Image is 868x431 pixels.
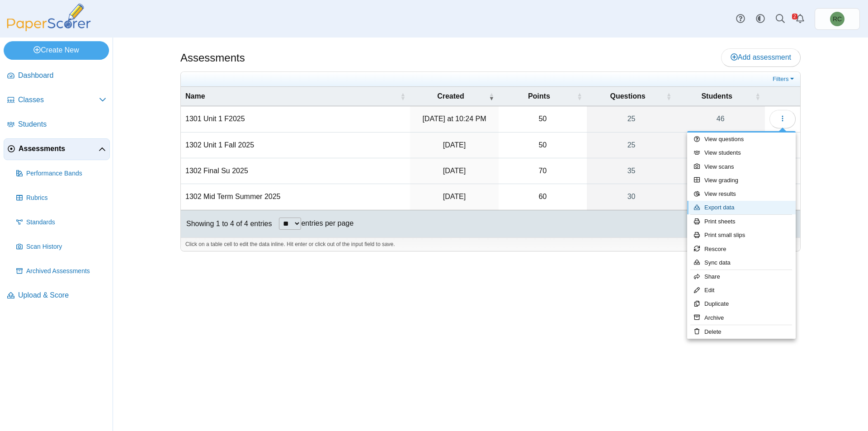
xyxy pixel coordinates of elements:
span: Questions : Activate to sort [666,92,671,101]
td: 70 [499,158,587,184]
td: 60 [499,184,587,210]
span: Performance Bands [26,169,106,178]
a: 15 [676,184,765,209]
span: Points : Activate to sort [577,92,582,101]
a: Dashboard [4,65,110,87]
a: Sync data [687,256,796,270]
td: 50 [499,106,587,132]
span: Students [680,91,753,101]
span: Scan History [26,242,106,251]
span: Robert Coyle [833,16,842,22]
td: 1302 Unit 1 Fall 2025 [181,133,410,158]
a: View scans [687,160,796,174]
a: 35 [587,158,676,184]
span: Standards [26,218,106,227]
a: Classes [4,90,110,111]
a: Assessments [4,138,110,160]
time: Sep 28, 2025 at 11:45 PM [443,141,466,149]
span: Students : Activate to sort [755,92,760,101]
a: Create New [4,41,109,59]
span: Rubrics [26,194,106,203]
a: 25 [587,106,676,132]
span: Classes [18,95,99,105]
a: Standards [13,212,110,233]
span: Add assessment [731,53,791,61]
a: Rubrics [13,187,110,209]
a: Edit [687,284,796,297]
span: Assessments [19,144,99,154]
td: 1301 Unit 1 F2025 [181,106,410,132]
a: View students [687,146,796,160]
a: View results [687,187,796,201]
span: Robert Coyle [830,12,844,26]
time: Jul 6, 2025 at 10:08 PM [443,167,466,175]
a: Add assessment [721,48,801,66]
a: View grading [687,174,796,187]
a: Students [4,114,110,136]
span: Dashboard [18,71,106,81]
span: Created [415,91,487,101]
time: Jun 17, 2025 at 3:38 PM [443,193,466,200]
span: Questions [591,91,665,101]
td: 1302 Final Su 2025 [181,158,410,184]
a: Alerts [790,9,810,29]
a: View questions [687,133,796,146]
div: Showing 1 to 4 of 4 entries [181,210,272,237]
a: 30 [587,184,676,209]
a: Export data [687,201,796,214]
span: Created : Activate to remove sorting [489,92,494,101]
a: Performance Bands [13,163,110,185]
a: 24 [676,133,765,158]
a: Filters [770,75,798,84]
a: Scan History [13,236,110,258]
td: 50 [499,133,587,158]
a: Rescore [687,242,796,256]
a: Share [687,270,796,284]
a: 46 [676,106,765,132]
div: Click on a table cell to edit the data inline. Hit enter or click out of the input field to save. [181,237,800,251]
a: 25 [587,133,676,158]
span: Upload & Score [18,290,106,300]
a: PaperScorer [4,25,94,33]
span: Points [503,91,575,101]
span: Name [185,91,398,101]
a: Delete [687,325,796,339]
img: PaperScorer [4,4,94,31]
td: 1302 Mid Term Summer 2025 [181,184,410,210]
a: Print sheets [687,215,796,228]
a: 17 [676,158,765,184]
a: Robert Coyle [815,8,860,30]
a: Archived Assessments [13,260,110,282]
span: Archived Assessments [26,267,106,276]
span: Name : Activate to sort [400,92,406,101]
label: entries per page [301,219,354,227]
a: Upload & Score [4,285,110,307]
a: Duplicate [687,297,796,311]
span: Students [18,119,106,129]
a: Print small slips [687,228,796,242]
time: Oct 1, 2025 at 10:24 PM [422,115,486,123]
h1: Assessments [180,50,245,66]
a: Archive [687,311,796,325]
